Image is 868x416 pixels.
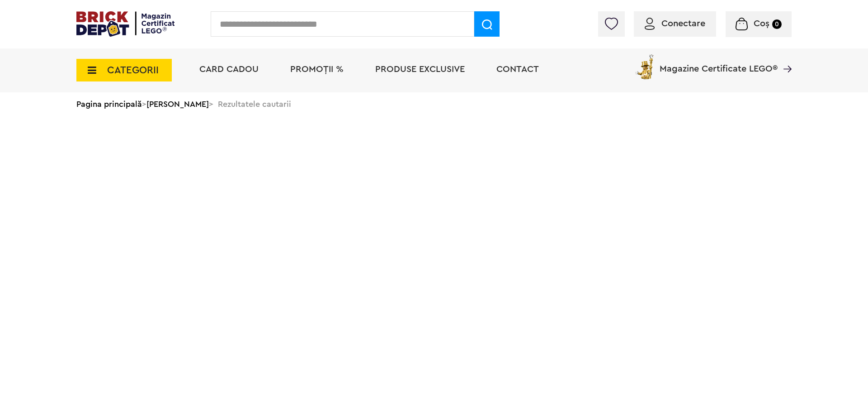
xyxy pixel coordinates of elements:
a: Pagina principală [76,100,142,108]
span: Magazine Certificate LEGO® [660,53,778,73]
div: > > Rezultatele cautarii [76,92,792,116]
span: CATEGORII [107,65,159,75]
a: Conectare [645,19,705,28]
a: Produse exclusive [375,65,465,74]
span: Coș [754,19,769,28]
span: Conectare [661,19,705,28]
a: Card Cadou [199,65,259,74]
a: Magazine Certificate LEGO® [778,53,792,62]
a: PROMOȚII % [290,65,344,74]
a: Contact [496,65,539,74]
a: [PERSON_NAME] [146,100,209,108]
small: 0 [772,19,782,29]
